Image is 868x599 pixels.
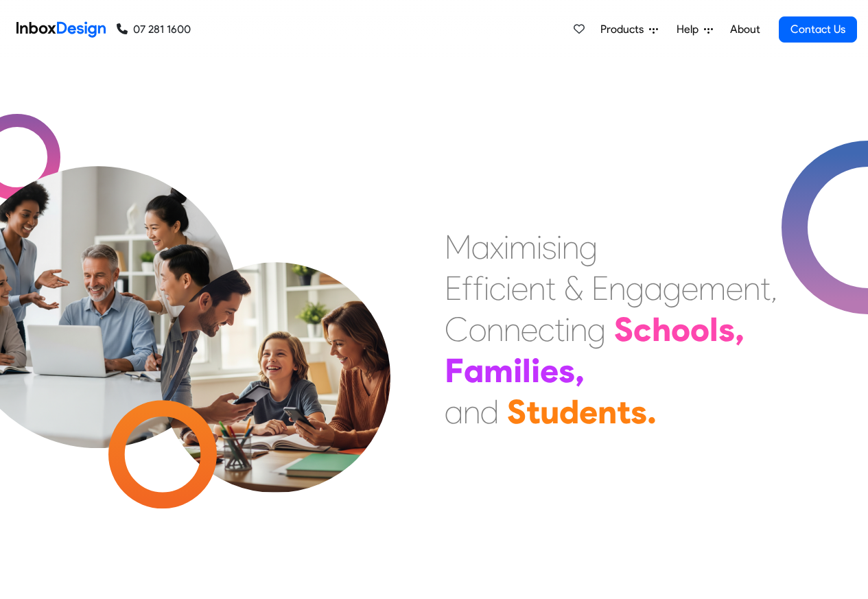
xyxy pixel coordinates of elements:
div: F [445,350,464,391]
div: f [462,268,473,309]
div: M [445,226,471,268]
div: d [480,391,499,432]
div: , [771,268,777,309]
div: t [526,391,540,432]
div: S [614,309,633,350]
span: Products [600,21,649,38]
div: m [509,226,537,268]
div: s [631,391,647,432]
div: e [681,268,699,309]
div: t [554,309,565,350]
div: s [559,350,575,391]
div: c [489,268,506,309]
div: m [484,350,513,391]
div: a [464,350,484,391]
div: n [463,391,480,432]
div: i [484,268,489,309]
a: About [726,16,764,43]
div: e [511,268,528,309]
div: c [633,309,652,350]
div: n [562,226,579,268]
div: E [591,268,609,309]
div: m [699,268,726,309]
div: n [570,309,587,350]
div: e [726,268,743,309]
div: s [718,309,735,350]
div: i [504,226,509,268]
div: S [507,391,526,432]
div: l [522,350,531,391]
div: g [587,309,606,350]
div: n [609,268,626,309]
div: i [531,350,540,391]
div: i [537,226,542,268]
span: Help [677,21,704,38]
div: h [652,309,671,350]
div: u [540,391,559,432]
div: t [617,391,631,432]
div: i [556,226,562,268]
a: Products [595,16,664,43]
div: a [445,391,463,432]
div: o [671,309,690,350]
div: e [521,309,538,350]
div: g [663,268,681,309]
div: e [540,350,559,391]
div: o [690,309,709,350]
a: Help [671,16,718,43]
div: C [445,309,469,350]
div: f [473,268,484,309]
div: , [735,309,744,350]
div: l [709,309,718,350]
a: Contact Us [779,16,857,43]
div: a [644,268,663,309]
div: a [471,226,490,268]
div: n [486,309,504,350]
div: i [565,309,570,350]
div: x [490,226,504,268]
div: & [564,268,583,309]
div: n [528,268,546,309]
a: 07 281 1600 [117,21,191,38]
div: g [579,226,598,268]
div: n [743,268,760,309]
div: n [598,391,617,432]
img: parents_with_child.png [132,205,419,493]
div: o [469,309,486,350]
div: t [546,268,556,309]
div: . [647,391,657,432]
div: c [538,309,554,350]
div: e [579,391,598,432]
div: i [506,268,511,309]
div: n [504,309,521,350]
div: i [513,350,522,391]
div: E [445,268,462,309]
div: g [626,268,644,309]
div: t [760,268,771,309]
div: , [575,350,585,391]
div: s [542,226,556,268]
div: Maximising Efficient & Engagement, Connecting Schools, Families, and Students. [445,226,777,432]
div: d [559,391,579,432]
